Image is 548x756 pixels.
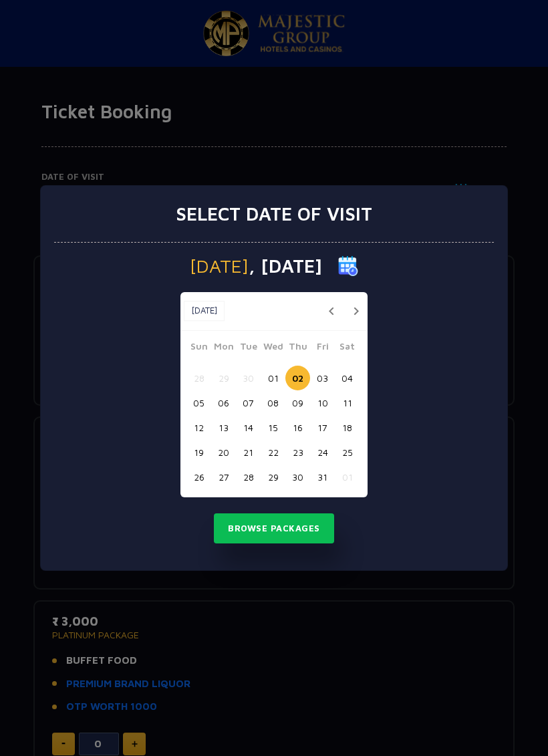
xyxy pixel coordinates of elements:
[186,366,211,390] button: 28
[335,465,360,489] button: 01
[236,339,261,358] span: Tue
[261,366,285,390] button: 01
[335,440,360,465] button: 25
[261,339,285,358] span: Wed
[176,203,372,225] h3: Select date of visit
[249,257,322,275] span: , [DATE]
[285,390,310,415] button: 09
[236,390,261,415] button: 07
[186,440,211,465] button: 19
[285,366,310,390] button: 02
[261,390,285,415] button: 08
[211,366,236,390] button: 29
[236,415,261,440] button: 14
[186,465,211,489] button: 26
[186,415,211,440] button: 12
[184,301,225,321] button: [DATE]
[186,390,211,415] button: 05
[310,440,335,465] button: 24
[236,440,261,465] button: 21
[338,256,358,276] img: calender icon
[211,390,236,415] button: 06
[310,366,335,390] button: 03
[236,366,261,390] button: 30
[285,465,310,489] button: 30
[211,440,236,465] button: 20
[310,390,335,415] button: 10
[335,390,360,415] button: 11
[214,513,334,544] button: Browse Packages
[310,415,335,440] button: 17
[190,257,249,275] span: [DATE]
[335,366,360,390] button: 04
[211,339,236,358] span: Mon
[310,465,335,489] button: 31
[261,465,285,489] button: 29
[310,339,335,358] span: Fri
[285,415,310,440] button: 16
[335,339,360,358] span: Sat
[211,465,236,489] button: 27
[285,339,310,358] span: Thu
[236,465,261,489] button: 28
[186,339,211,358] span: Sun
[285,440,310,465] button: 23
[211,415,236,440] button: 13
[335,415,360,440] button: 18
[261,440,285,465] button: 22
[261,415,285,440] button: 15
